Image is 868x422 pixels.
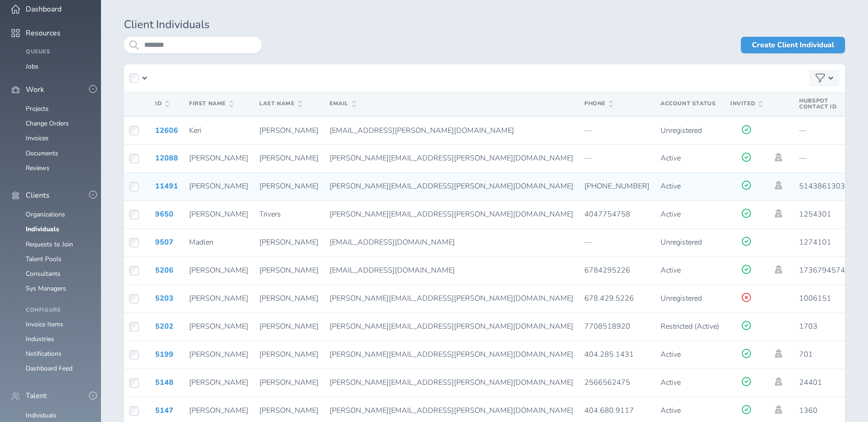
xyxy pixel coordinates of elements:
span: 4047754758 [584,209,630,219]
span: [PERSON_NAME] [259,293,319,303]
span: Dashboard [26,5,62,13]
a: 5206 [155,265,174,275]
a: Change Orders [26,119,69,128]
span: Madlen [189,237,213,247]
a: Impersonate [773,349,784,358]
span: 1006151 [799,293,831,303]
span: [PERSON_NAME] [189,293,248,303]
span: [PERSON_NAME] [189,349,248,359]
a: Impersonate [773,265,784,274]
span: [PERSON_NAME] [189,153,248,163]
a: 5148 [155,377,174,388]
a: Requests to Join [26,240,73,249]
a: Invoice Items [26,320,63,329]
a: 5147 [155,405,174,416]
a: Individuals [26,411,56,420]
p: — [584,238,650,246]
span: Active [661,405,681,416]
a: 5199 [155,349,174,359]
span: 1703 [799,321,818,331]
h4: Configure [26,307,90,314]
h1: Client Individuals [124,18,845,31]
span: Active [661,209,681,219]
span: 404.285.1431 [584,349,634,359]
span: [PERSON_NAME] [189,405,248,416]
span: [PERSON_NAME][EMAIL_ADDRESS][PERSON_NAME][DOMAIN_NAME] [330,349,573,359]
span: 1360 [799,405,818,416]
span: [PERSON_NAME] [259,181,319,191]
span: Last Name [259,101,302,107]
span: 404.680.9117 [584,405,634,416]
span: [PERSON_NAME][EMAIL_ADDRESS][PERSON_NAME][DOMAIN_NAME] [330,321,573,331]
span: [PERSON_NAME][EMAIL_ADDRESS][PERSON_NAME][DOMAIN_NAME] [330,377,573,388]
a: Dashboard Feed [26,364,73,373]
span: [PERSON_NAME] [189,321,248,331]
span: Work [26,86,44,94]
a: Talent Pools [26,255,62,263]
a: 11491 [155,181,178,191]
p: — [799,154,850,162]
span: [PERSON_NAME] [259,153,319,163]
span: Trivers [259,209,281,219]
span: Active [661,349,681,359]
span: Talent [26,392,47,400]
a: 12606 [155,125,178,136]
span: Phone [584,101,613,107]
span: [EMAIL_ADDRESS][DOMAIN_NAME] [330,265,455,275]
span: [PERSON_NAME][EMAIL_ADDRESS][PERSON_NAME][DOMAIN_NAME] [330,153,573,163]
a: 5203 [155,293,174,303]
a: Impersonate [773,153,784,161]
a: Reviews [26,164,50,172]
h4: Queues [26,49,90,55]
span: Hubspot Contact Id [799,98,850,111]
span: Active [661,265,681,275]
a: Organizations [26,210,65,219]
span: [PERSON_NAME] [189,265,248,275]
a: 5202 [155,321,174,331]
span: Account Status [661,100,716,107]
span: Unregistered [661,293,702,303]
a: Sys Managers [26,284,66,293]
span: Email [330,101,356,107]
span: [EMAIL_ADDRESS][DOMAIN_NAME] [330,237,455,247]
span: Invited [730,101,762,107]
button: - [89,392,97,399]
span: [PERSON_NAME] [259,349,319,359]
span: Active [661,153,681,163]
button: - [89,85,97,93]
span: Unregistered [661,237,702,247]
p: — [799,126,850,135]
a: Documents [26,149,58,158]
a: Projects [26,104,49,113]
span: 5143861303 [799,181,845,191]
span: 2566562475 [584,377,630,388]
span: [PERSON_NAME][EMAIL_ADDRESS][PERSON_NAME][DOMAIN_NAME] [330,209,573,219]
span: [PERSON_NAME] [259,377,319,388]
a: Notifications [26,349,62,358]
span: Unregistered [661,125,702,136]
span: [PERSON_NAME] [189,209,248,219]
span: [PHONE_NUMBER] [584,181,650,191]
span: 7708518920 [584,321,630,331]
span: [PERSON_NAME] [259,265,319,275]
a: Create Client Individual [741,37,845,53]
span: [PERSON_NAME] [259,237,319,247]
a: 12088 [155,153,178,163]
a: Jobs [26,62,39,71]
span: [PERSON_NAME][EMAIL_ADDRESS][PERSON_NAME][DOMAIN_NAME] [330,405,573,416]
span: 701 [799,349,813,359]
a: Impersonate [773,405,784,414]
span: 24401 [799,377,822,388]
span: [PERSON_NAME] [259,125,319,136]
span: 1274101 [799,237,831,247]
span: 17367945744 [799,265,850,275]
span: [EMAIL_ADDRESS][PERSON_NAME][DOMAIN_NAME] [330,125,514,136]
span: Active [661,181,681,191]
span: Clients [26,191,50,200]
a: Industries [26,335,54,343]
a: 9507 [155,237,174,247]
span: [PERSON_NAME][EMAIL_ADDRESS][PERSON_NAME][DOMAIN_NAME] [330,293,573,303]
a: Invoices [26,134,49,143]
p: — [584,154,650,162]
span: Resources [26,29,61,37]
